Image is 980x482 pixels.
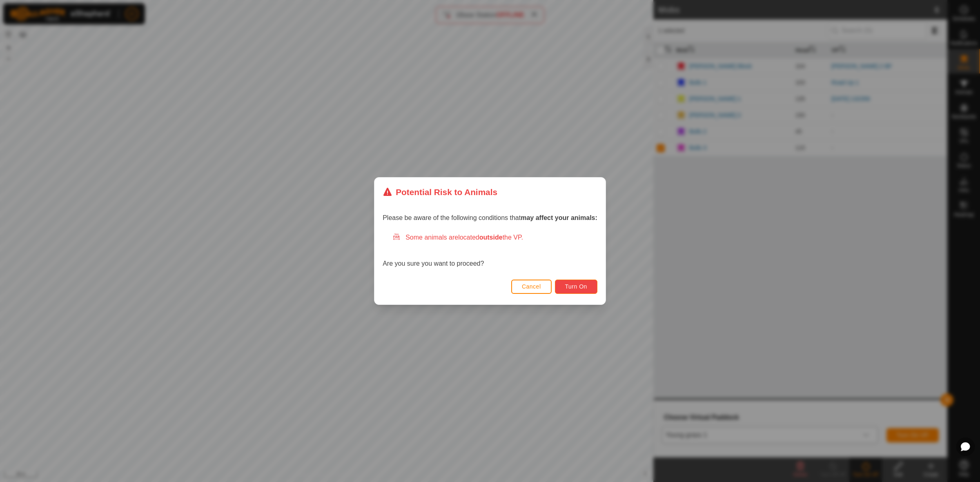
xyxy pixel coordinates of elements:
span: Please be aware of the following conditions that [383,214,597,221]
span: located the VP. [458,234,523,241]
span: Turn On [565,283,587,290]
div: Potential Risk to Animals [383,186,497,198]
button: Cancel [511,280,552,294]
strong: may affect your animals: [521,214,597,221]
span: Cancel [522,283,541,290]
div: Some animals are [392,233,597,242]
button: Turn On [555,280,597,294]
strong: outside [479,234,503,241]
div: Are you sure you want to proceed? [383,233,597,269]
